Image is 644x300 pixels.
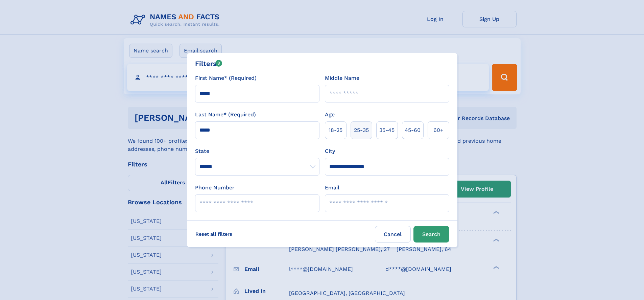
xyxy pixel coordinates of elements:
span: 60+ [433,126,444,134]
label: Cancel [375,226,411,243]
span: 18‑25 [329,126,342,134]
label: Age [325,111,335,119]
label: City [325,147,335,155]
span: 25‑35 [354,126,369,134]
label: Phone Number [195,184,235,192]
label: State [195,147,319,155]
label: First Name* (Required) [195,74,257,82]
label: Reset all filters [191,226,237,242]
span: 45‑60 [405,126,421,134]
span: 35‑45 [379,126,395,134]
button: Search [413,226,449,243]
label: Last Name* (Required) [195,111,256,119]
div: Filters [195,59,222,69]
label: Middle Name [325,74,359,82]
label: Email [325,184,339,192]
